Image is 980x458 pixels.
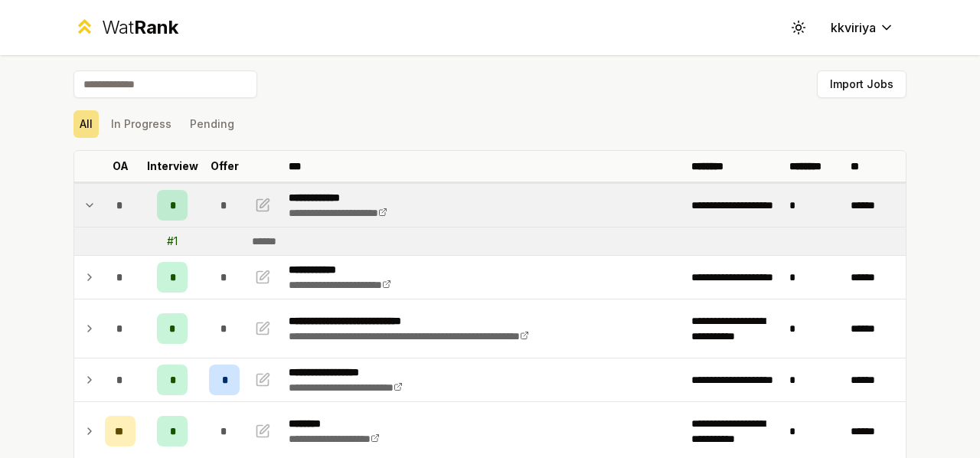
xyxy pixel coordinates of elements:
[831,18,876,37] span: kkviriya
[73,15,178,40] a: WatRank
[113,159,129,174] p: OA
[167,234,178,249] div: # 1
[105,110,178,138] button: In Progress
[134,16,178,38] span: Rank
[147,159,198,174] p: Interview
[818,14,906,41] button: kkviriya
[817,70,906,98] button: Import Jobs
[73,110,99,138] button: All
[184,110,240,138] button: Pending
[102,15,178,40] div: Wat
[211,159,239,174] p: Offer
